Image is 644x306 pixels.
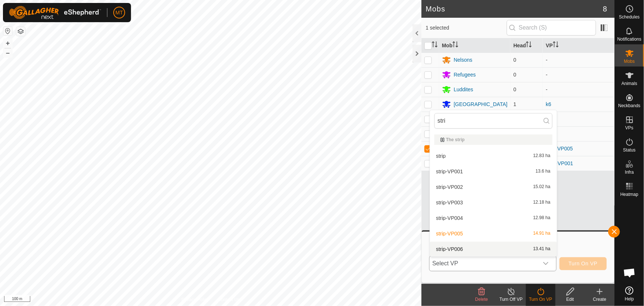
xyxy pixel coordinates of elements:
[507,20,596,35] input: Search (S)
[625,297,634,301] span: Help
[439,38,511,53] th: Mob
[430,256,538,271] span: Select VP
[430,180,557,194] li: strip-VP002
[546,101,551,107] a: k6
[559,257,607,270] button: Turn On VP
[16,27,25,36] button: Map Layers
[434,113,552,129] input: Search
[430,226,557,241] li: strip-VP005
[617,37,641,41] span: Notifications
[454,101,508,108] div: [GEOGRAPHIC_DATA]
[430,164,557,179] li: strip-VP001
[543,52,614,67] td: -
[533,184,551,190] span: 15.02 ha
[436,169,463,174] span: strip-VP001
[546,146,573,152] a: strip-VP005
[454,71,476,79] div: Refugees
[436,231,463,236] span: strip-VP005
[533,153,551,159] span: 12.83 ha
[3,39,12,48] button: +
[430,195,557,210] li: strip-VP003
[543,112,614,126] td: -
[533,215,551,221] span: 12.98 ha
[625,170,634,174] span: Infra
[625,126,633,130] span: VPs
[432,42,438,48] p-sorticon: Activate to sort
[475,297,488,302] span: Delete
[9,6,101,19] img: Gallagher Logo
[620,192,638,197] span: Heatmap
[553,42,559,48] p-sorticon: Activate to sort
[533,231,551,236] span: 14.91 ha
[513,86,516,92] span: 0
[513,57,516,63] span: 0
[182,296,209,303] a: Privacy Policy
[543,82,614,97] td: -
[543,38,614,53] th: VP
[585,296,614,303] div: Create
[436,246,463,252] span: strip-VP006
[546,160,573,166] a: pars-VP001
[454,86,473,93] div: Luddites
[526,296,555,303] div: Turn On VP
[624,59,635,64] span: Mobs
[533,246,551,252] span: 13.41 ha
[430,242,557,256] li: strip-VP006
[513,101,516,107] span: 1
[569,261,597,266] span: Turn On VP
[454,56,473,64] div: Nelsons
[619,15,640,19] span: Schedules
[496,296,526,303] div: Turn Off VP
[623,148,636,152] span: Status
[603,3,607,14] span: 8
[533,200,551,205] span: 12.18 ha
[218,296,240,303] a: Contact Us
[543,67,614,82] td: -
[3,48,12,57] button: –
[440,137,547,142] div: The strip
[535,169,550,174] span: 13.6 ha
[452,42,458,48] p-sorticon: Activate to sort
[538,256,553,271] div: dropdown trigger
[615,283,644,304] a: Help
[430,211,557,225] li: strip-VP004
[430,149,557,163] li: strip
[555,296,585,303] div: Edit
[116,9,123,17] span: MT
[426,4,603,13] h2: Mobs
[426,24,507,32] span: 1 selected
[619,262,641,284] div: Open chat
[510,38,543,53] th: Head
[436,200,463,205] span: strip-VP003
[430,132,557,256] ul: Option List
[3,27,12,35] button: Reset Map
[436,215,463,221] span: strip-VP004
[618,103,640,108] span: Neckbands
[526,42,532,48] p-sorticon: Activate to sort
[436,184,463,190] span: strip-VP002
[621,81,637,86] span: Animals
[436,153,446,159] span: strip
[513,72,516,78] span: 0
